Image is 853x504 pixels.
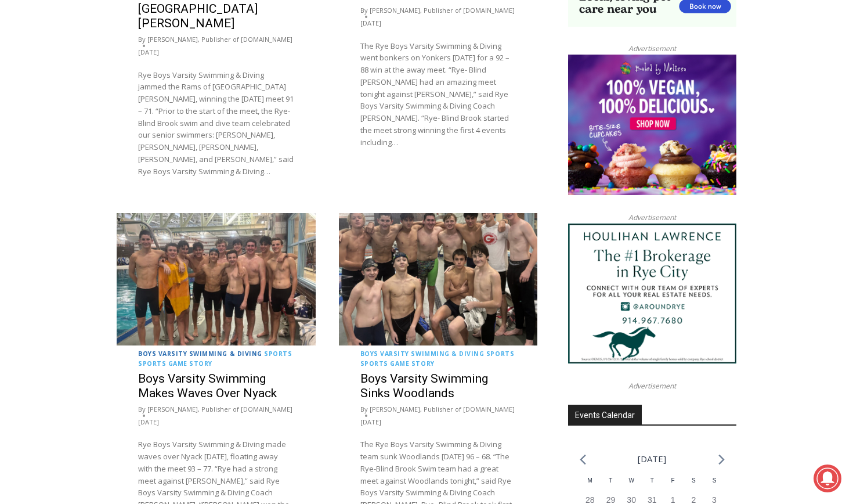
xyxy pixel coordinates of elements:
[486,350,514,358] a: Sports
[370,405,515,413] a: [PERSON_NAME], Publisher of [DOMAIN_NAME]
[360,5,368,16] span: By
[264,350,292,358] a: Sports
[580,454,586,465] a: Previous month
[704,476,725,494] div: Sunday
[692,477,696,484] span: S
[683,476,704,494] div: Saturday
[147,405,292,413] a: [PERSON_NAME], Publisher of [DOMAIN_NAME]
[76,15,287,37] div: Individually Wrapped Items. Dairy, Gluten & Nut Free Options. Kosher Items Available.
[138,417,159,427] time: [DATE]
[370,6,515,15] a: [PERSON_NAME], Publisher of [DOMAIN_NAME]
[671,477,675,484] span: F
[279,113,562,145] a: Intern @ [DOMAIN_NAME]
[617,212,688,223] span: Advertisement
[360,372,488,400] a: Boys Varsity Swimming Sinks Woodlands
[568,55,736,195] img: Baked by Melissa
[580,476,601,494] div: Monday
[1,117,117,145] a: Open Tues. - Sun. [PHONE_NUMBER]
[588,477,592,484] span: M
[360,404,368,415] span: By
[345,3,419,53] a: Book [PERSON_NAME]'s Good Humor for Your Event
[718,454,725,465] a: Next month
[360,18,381,28] time: [DATE]
[642,476,663,494] div: Thursday
[138,47,159,57] time: [DATE]
[601,476,621,494] div: Tuesday
[628,477,634,484] span: W
[360,40,516,149] p: The Rye Boys Varsity Swimming & Diving went bonkers on Yonkers [DATE] for a 92 – 88 win at the aw...
[663,476,684,494] div: Friday
[138,404,146,415] span: By
[638,451,666,467] li: [DATE]
[353,12,404,45] h4: Book [PERSON_NAME]'s Good Humor for Your Event
[138,69,294,178] p: Rye Boys Varsity Swimming & Diving jammed the Rams of [GEOGRAPHIC_DATA][PERSON_NAME], winning the...
[609,477,612,484] span: T
[339,213,538,345] img: (PHOTO: The 2023-24 Rye Boys Varsity Swimming & Diving team.)
[117,213,316,345] img: (PHOTO: The 2023-2024 Rye Boys Varsity Swimming & Diving team.)
[568,224,736,364] img: Houlihan Lawrence The #1 Brokerage in Rye City
[617,380,688,391] span: Advertisement
[293,1,548,113] div: "The first chef I interviewed talked about coming to [GEOGRAPHIC_DATA] from [GEOGRAPHIC_DATA] in ...
[147,35,292,44] a: [PERSON_NAME], Publisher of [DOMAIN_NAME]
[568,405,642,424] h2: Events Calendar
[713,477,717,484] span: S
[3,120,114,164] span: Open Tues. - Sun. [PHONE_NUMBER]
[303,116,538,142] span: Intern @ [DOMAIN_NAME]
[617,43,688,54] span: Advertisement
[138,350,262,358] a: Boys Varsity Swimming & Diving
[119,73,165,139] div: "clearly one of the favorites in the [GEOGRAPHIC_DATA] neighborhood"
[360,417,381,427] time: [DATE]
[138,34,146,45] span: By
[360,359,435,368] a: Sports Game Story
[621,476,642,494] div: Wednesday
[138,359,212,368] a: Sports Game Story
[360,350,485,358] a: Boys Varsity Swimming & Diving
[138,372,277,400] a: Boys Varsity Swimming Makes Waves Over Nyack
[650,477,654,484] span: T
